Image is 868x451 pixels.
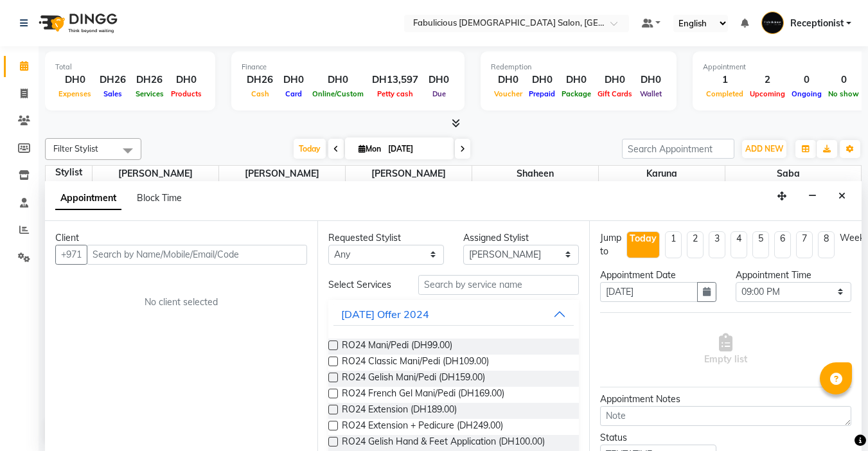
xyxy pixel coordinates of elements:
span: Sales [100,89,125,98]
div: Today [630,232,657,245]
li: 8 [818,231,835,258]
span: Package [558,89,594,98]
div: DH0 [558,73,594,87]
input: yyyy-mm-dd [600,282,697,302]
span: Gift Cards [594,89,635,98]
span: Card [282,89,305,98]
input: Search by Name/Mobile/Email/Code [87,245,307,265]
li: 1 [665,231,682,258]
span: [PERSON_NAME] [219,166,345,182]
span: Appointment [55,187,121,210]
div: 2 [747,73,788,87]
span: Expenses [55,89,94,98]
img: Receptionist [761,12,784,34]
span: RO24 Extension (DH189.00) [342,403,457,419]
span: ADD NEW [745,144,783,154]
li: 5 [752,231,769,258]
div: Appointment Notes [600,393,851,406]
span: Shaheen [472,166,598,182]
span: RO24 Extension + Pedicure (DH249.00) [342,419,503,435]
div: Status [600,431,716,445]
input: Search by service name [418,275,579,295]
span: Services [132,89,167,98]
span: RO24 Gelish Hand & Feet Application (DH100.00) [342,435,545,451]
li: 7 [796,231,813,258]
div: 0 [788,73,825,87]
div: Appointment Time [736,269,851,282]
span: RO24 Classic Mani/Pedi (DH109.00) [342,355,489,371]
div: Select Services [319,278,409,292]
span: RO24 Mani/Pedi (DH99.00) [342,339,452,355]
div: DH0 [423,73,454,87]
span: RO24 French Gel Mani/Pedi (DH169.00) [342,387,504,403]
div: DH26 [131,73,168,87]
li: 2 [687,231,704,258]
div: 0 [825,73,862,87]
span: Due [429,89,449,98]
div: DH0 [594,73,635,87]
span: Empty list [704,333,747,366]
div: DH26 [242,73,278,87]
span: Block Time [137,192,182,204]
span: Wallet [637,89,665,98]
div: Assigned Stylist [463,231,579,245]
div: DH13,597 [367,73,423,87]
span: Receptionist [790,17,844,30]
div: 1 [703,73,747,87]
span: Completed [703,89,747,98]
span: Saba [725,166,852,182]
div: No client selected [86,296,276,309]
span: Karuna [599,166,725,182]
div: Redemption [491,62,666,73]
span: Products [168,89,205,98]
span: No show [825,89,862,98]
button: +971 [55,245,87,265]
div: Total [55,62,205,73]
div: Jump to [600,231,621,258]
span: Petty cash [374,89,416,98]
span: Upcoming [747,89,788,98]
div: DH0 [55,73,94,87]
div: DH0 [168,73,205,87]
div: Appointment Date [600,269,716,282]
button: ADD NEW [742,140,786,158]
div: Requested Stylist [328,231,444,245]
div: DH0 [491,73,526,87]
span: [PERSON_NAME] [93,166,218,182]
div: DH0 [278,73,309,87]
button: [DATE] Offer 2024 [333,303,574,326]
iframe: chat widget [814,400,855,438]
span: RO24 Gelish Mani/Pedi (DH159.00) [342,371,485,387]
span: Mon [355,144,384,154]
span: Online/Custom [309,89,367,98]
span: Ongoing [788,89,825,98]
span: Today [294,139,326,159]
span: Filter Stylist [53,143,98,154]
li: 4 [731,231,747,258]
span: Voucher [491,89,526,98]
input: Search Appointment [622,139,734,159]
li: 3 [709,231,725,258]
span: Prepaid [526,89,558,98]
button: Close [833,186,851,206]
div: DH26 [94,73,131,87]
div: [DATE] Offer 2024 [341,306,429,322]
div: DH0 [309,73,367,87]
li: 6 [774,231,791,258]
span: Cash [248,89,272,98]
input: 2025-09-01 [384,139,448,159]
div: DH0 [526,73,558,87]
div: DH0 [635,73,666,87]
div: Stylist [46,166,92,179]
img: logo [33,5,121,41]
div: Appointment [703,62,862,73]
div: Client [55,231,307,245]
span: [PERSON_NAME] [346,166,472,182]
div: Finance [242,62,454,73]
